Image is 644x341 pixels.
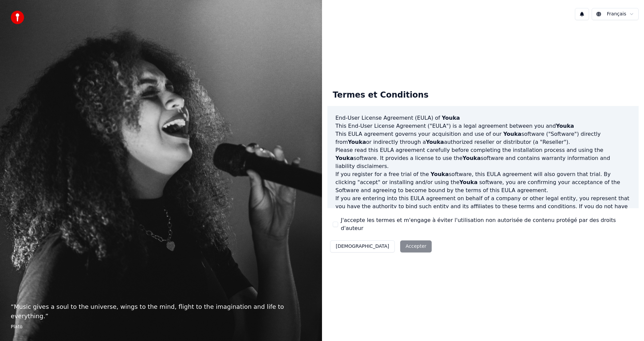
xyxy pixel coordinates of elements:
[335,155,354,161] span: Youka
[335,114,631,122] h3: End-User License Agreement (EULA) of
[335,194,631,227] p: If you are entering into this EULA agreement on behalf of a company or other legal entity, you re...
[327,84,434,106] div: Termes et Conditions
[11,324,311,330] footer: Plato
[556,123,574,129] span: Youka
[335,122,631,130] p: This End-User License Agreement ("EULA") is a legal agreement between you and
[341,216,633,232] label: J'accepte les termes et m'engage à éviter l'utilisation non autorisée de contenu protégé par des ...
[503,131,521,137] span: Youka
[431,171,449,177] span: Youka
[426,139,444,145] span: Youka
[330,240,395,252] button: [DEMOGRAPHIC_DATA]
[11,302,311,321] p: “ Music gives a soul to the universe, wings to the mind, flight to the imagination and life to ev...
[335,130,631,146] p: This EULA agreement governs your acquisition and use of our software ("Software") directly from o...
[335,146,631,170] p: Please read this EULA agreement carefully before completing the installation process and using th...
[335,170,631,194] p: If you register for a free trial of the software, this EULA agreement will also govern that trial...
[442,115,460,121] span: Youka
[460,179,478,185] span: Youka
[463,155,481,161] span: Youka
[348,139,366,145] span: Youka
[11,11,24,24] img: youka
